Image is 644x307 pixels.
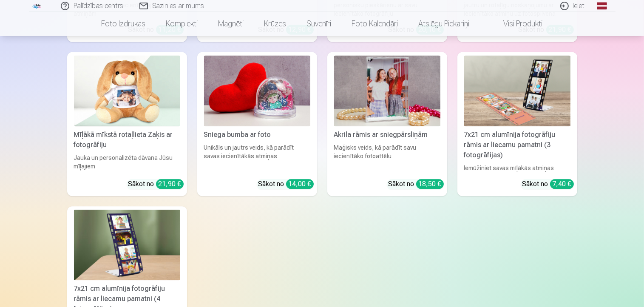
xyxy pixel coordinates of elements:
a: 7x21 cm alumīnija fotogrāfiju rāmis ar liecamu pamatni (3 fotogrāfijas)7x21 cm alumīnija fotogrāf... [457,52,577,196]
div: Jauka un personalizēta dāvana Jūsu mīļajiem [71,153,184,172]
a: Atslēgu piekariņi [409,12,480,36]
img: Akrila rāmis ar sniegpārsliņām [334,55,440,126]
a: Krūzes [254,12,297,36]
a: Foto izdrukas [91,12,156,36]
div: Mīļākā mīkstā rotaļlieta Zaķis ar fotogrāfiju [71,130,184,150]
img: /fa1 [32,3,42,9]
div: Sākot no [389,179,444,189]
div: 21,90 € [156,179,184,189]
div: 7x21 cm alumīnija fotogrāfiju rāmis ar liecamu pamatni (3 fotogrāfijas) [461,130,574,160]
a: Visi produkti [480,12,553,36]
a: Suvenīri [297,12,342,36]
img: 7x21 cm alumīnija fotogrāfiju rāmis ar liecamu pamatni (3 fotogrāfijas) [464,55,570,126]
img: Sniega bumba ar foto [204,55,310,126]
div: Sākot no [128,179,184,189]
img: 7x21 cm alumīnija fotogrāfiju rāmis ar liecamu pamatni (4 fotogrāfijas) [74,210,180,281]
div: Sākot no [522,179,574,189]
a: Komplekti [156,12,208,36]
div: 7,40 € [550,179,574,189]
a: Magnēti [208,12,254,36]
div: Sniega bumba ar foto [201,130,314,140]
img: Mīļākā mīkstā rotaļlieta Zaķis ar fotogrāfiju [74,55,180,126]
div: Iemūžiniet savas mīļākās atmiņas [461,164,574,172]
a: Sniega bumba ar fotoSniega bumba ar fotoUnikāls un jautrs veids, kā parādīt savas iecienītākās at... [197,52,317,196]
div: Sākot no [258,179,314,189]
div: 18,50 € [416,179,444,189]
a: Akrila rāmis ar sniegpārsliņāmAkrila rāmis ar sniegpārsliņāmMaģisks veids, kā parādīt savu iecien... [327,52,447,196]
div: Akrila rāmis ar sniegpārsliņām [331,130,444,140]
a: Mīļākā mīkstā rotaļlieta Zaķis ar fotogrāfijuMīļākā mīkstā rotaļlieta Zaķis ar fotogrāfijuJauka u... [67,52,187,196]
div: 14,00 € [286,179,314,189]
div: Maģisks veids, kā parādīt savu iecienītāko fotoattēlu [331,143,444,172]
div: Unikāls un jautrs veids, kā parādīt savas iecienītākās atmiņas [201,143,314,172]
a: Foto kalendāri [342,12,409,36]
